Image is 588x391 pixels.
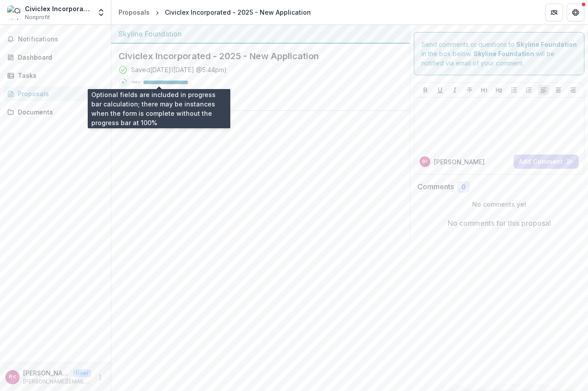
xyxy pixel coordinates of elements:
strong: Skyline Foundation [516,41,577,48]
div: Civiclex Incorporated [25,4,91,13]
button: Italicize [449,85,460,95]
div: Proposals [118,8,150,17]
div: Documents [18,107,100,117]
button: Heading 1 [479,85,490,95]
div: Dashboard [18,53,100,62]
button: Align Center [553,85,563,95]
p: [PERSON_NAME][EMAIL_ADDRESS][DOMAIN_NAME] [23,378,91,386]
p: No comments yet [417,200,581,209]
button: More [95,372,106,383]
div: Civiclex Incorporated - 2025 - New Application [165,8,311,17]
a: Dashboard [4,50,107,65]
div: Saved [DATE] ( [DATE] @ 5:44pm ) [131,65,227,74]
strong: Skyline Foundation [474,50,534,57]
button: Heading 2 [494,85,504,95]
button: Ordered List [523,85,534,95]
div: No due date [131,90,168,100]
button: Bold [420,85,431,95]
a: Tasks [4,68,107,83]
p: [PERSON_NAME] <[PERSON_NAME][EMAIL_ADDRESS][DOMAIN_NAME]> [23,368,69,378]
div: Skyline Foundation [118,29,403,39]
span: Nonprofit [25,13,50,21]
button: Bullet List [509,85,519,95]
img: Civiclex Incorporated [7,5,21,20]
button: Add Comment [514,155,579,169]
p: 100 % [131,79,140,86]
nav: breadcrumb [115,6,314,19]
div: Send comments or questions to in the box below. will be notified via email of your comment. [414,32,584,75]
a: Proposals [4,86,107,101]
button: Partners [545,4,563,21]
div: Proposals [18,89,100,98]
h2: Comments [417,183,454,191]
div: Richard Young <richard@civiclex.org> [422,159,428,164]
a: Documents [4,105,107,119]
p: User [73,369,91,377]
button: Underline [435,85,445,95]
span: 0 [461,183,465,191]
button: Notifications [4,32,107,46]
a: Proposals [115,6,153,19]
p: [PERSON_NAME] [434,157,485,167]
div: Tasks [18,71,100,80]
button: Get Help [567,4,584,21]
button: Strike [464,85,475,95]
div: Richard Young <richard@civiclex.org> [9,374,16,380]
button: Open entity switcher [95,4,107,21]
button: Align Left [538,85,549,95]
p: No comments for this proposal [448,218,551,228]
h2: Civiclex Incorporated - 2025 - New Application [118,51,388,61]
button: Align Right [568,85,578,95]
span: Notifications [18,36,104,43]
